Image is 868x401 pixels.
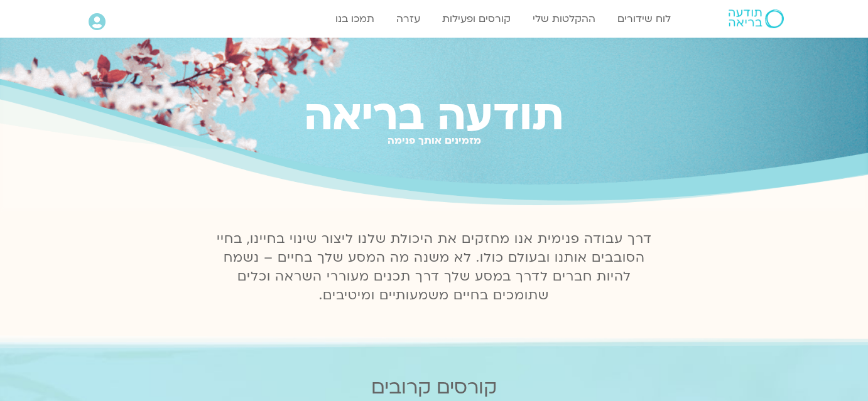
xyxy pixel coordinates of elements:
a: קורסים ופעילות [436,7,517,31]
a: עזרה [390,7,426,31]
a: תמכו בנו [329,7,381,31]
img: תודעה בריאה [729,9,784,28]
h2: קורסים קרובים [43,377,825,398]
p: דרך עבודה פנימית אנו מחזקים את היכולת שלנו ליצור שינוי בחיינו, בחיי הסובבים אותנו ובעולם כולו. לא... [209,230,659,305]
a: לוח שידורים [611,7,677,31]
a: ההקלטות שלי [526,7,602,31]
